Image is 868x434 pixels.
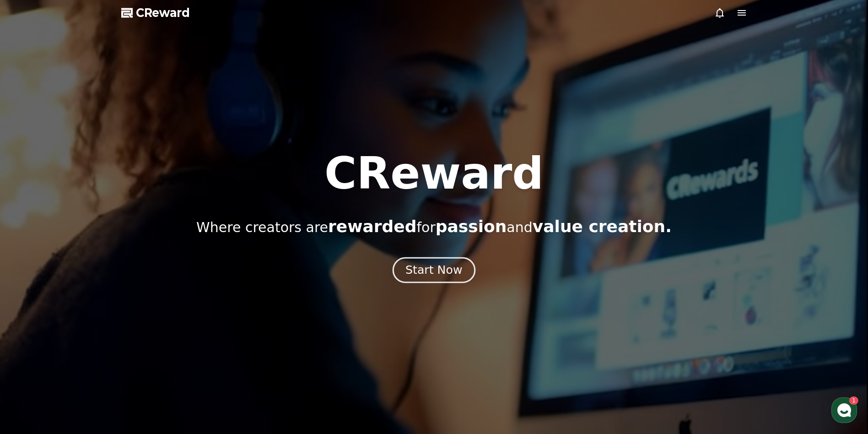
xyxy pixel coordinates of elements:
[76,304,103,312] span: Messages
[118,290,176,313] a: Settings
[93,290,96,297] span: 1
[394,267,474,276] a: Start Now
[324,152,544,195] h1: CReward
[328,217,416,236] span: rewarded
[135,304,158,311] span: Settings
[136,5,190,20] span: CReward
[436,217,507,236] span: passion
[23,304,39,311] span: Home
[533,217,672,236] span: value creation.
[196,217,672,236] p: Where creators are for and
[405,262,462,278] div: Start Now
[3,290,60,313] a: Home
[393,257,475,283] button: Start Now
[121,5,190,20] a: CReward
[60,290,118,313] a: 1Messages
